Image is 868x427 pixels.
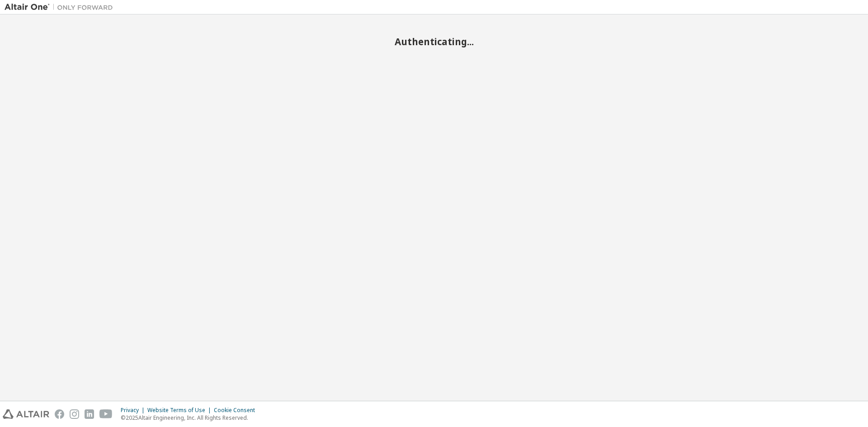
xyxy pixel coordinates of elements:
[99,409,113,419] img: youtube.svg
[147,407,214,414] div: Website Terms of Use
[85,409,94,419] img: linkedin.svg
[214,407,260,414] div: Cookie Consent
[5,3,118,12] img: Altair One
[3,409,49,419] img: altair_logo.svg
[55,409,64,419] img: facebook.svg
[5,36,863,47] h2: Authenticating...
[121,407,147,414] div: Privacy
[70,409,79,419] img: instagram.svg
[121,414,260,422] p: © 2025 Altair Engineering, Inc. All Rights Reserved.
